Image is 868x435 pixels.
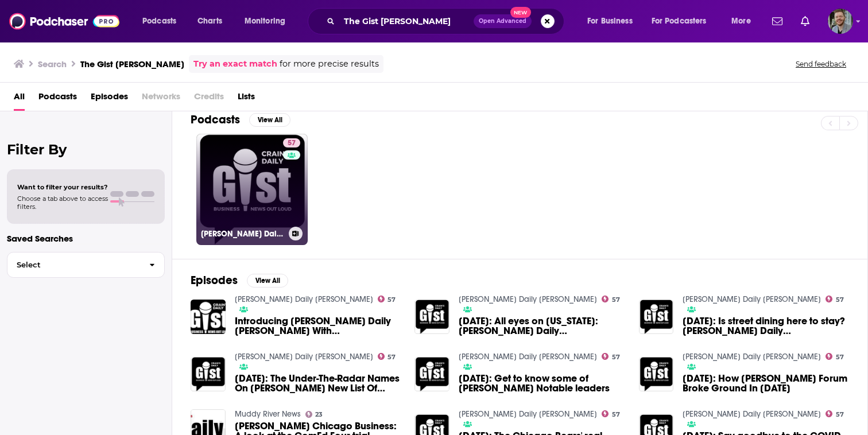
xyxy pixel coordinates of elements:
a: 57 [826,353,844,360]
span: New [510,7,531,18]
span: For Podcasters [652,13,707,29]
a: Crain's Daily Gist [235,294,373,304]
span: Want to filter your results? [17,183,108,191]
img: 08/23/22: Get to know some of Crain's Notable leaders [414,357,449,392]
h2: Episodes [191,273,238,288]
a: 10/03/22: Is street dining here to stay? Crain's Daily Gist podcast [683,316,849,336]
a: 57 [602,353,620,360]
button: open menu [237,12,300,30]
a: All [14,87,25,111]
span: 57 [836,412,844,417]
span: Charts [197,13,222,29]
a: 01/07/20: How Crain's Forum Broke Ground In 2019 [683,374,849,393]
span: 57 [387,355,396,360]
span: 57 [612,355,620,360]
span: Monitoring [245,13,285,29]
img: Podchaser - Follow, Share and Rate Podcasts [9,10,119,32]
h3: [PERSON_NAME] Daily [PERSON_NAME] [201,229,284,239]
a: Crain's Daily Gist [683,294,821,304]
h3: The Gist [PERSON_NAME] [80,59,184,69]
span: Podcasts [142,13,176,29]
a: Lists [238,87,255,111]
a: 57 [283,138,300,147]
span: [DATE]: Get to know some of [PERSON_NAME] Notable leaders [459,374,625,393]
a: 23 [305,411,323,418]
span: Credits [194,87,224,111]
span: More [731,13,751,29]
a: Crain's Daily Gist [235,352,373,362]
span: Logged in as bob48022 [828,9,853,34]
span: 57 [612,297,620,302]
h2: Filter By [7,141,165,158]
p: Saved Searches [7,233,165,244]
button: Show profile menu [828,9,853,34]
a: 57 [826,410,844,417]
a: Show notifications dropdown [796,11,814,31]
span: For Business [587,13,633,29]
span: 57 [836,297,844,302]
span: 23 [315,412,323,417]
button: Open AdvancedNew [474,14,532,28]
h2: Podcasts [191,112,240,127]
span: 57 [288,138,296,149]
span: Introducing [PERSON_NAME] Daily [PERSON_NAME] With [PERSON_NAME] [235,316,401,336]
img: 01/07/20: How Crain's Forum Broke Ground In 2019 [639,357,674,392]
button: open menu [579,12,647,30]
button: open menu [644,12,723,30]
span: [DATE]: Is street dining here to stay? [PERSON_NAME] Daily [PERSON_NAME] podcast [683,316,849,336]
span: 57 [387,297,396,302]
a: Introducing Crain's Daily Gist With Amy Guth [235,316,401,336]
a: EpisodesView All [191,273,288,288]
img: 11/2/21: All eyes on Washington: Crain's Daily Gist podcast [414,300,449,335]
a: 57 [378,353,396,360]
span: Open Advanced [479,18,526,24]
span: Choose a tab above to access filters. [17,195,108,211]
div: Search podcasts, credits, & more... [319,8,575,34]
a: Show notifications dropdown [768,11,787,31]
a: 57 [378,296,396,302]
span: Networks [142,87,180,111]
a: 57 [826,296,844,302]
a: Crain's Daily Gist [459,409,597,419]
button: open menu [723,12,765,30]
span: 57 [612,412,620,417]
span: [DATE]: The Under-The-Radar Names On [PERSON_NAME] New List Of Chicago's Power Players [235,374,401,393]
a: 57 [602,296,620,302]
a: 12/17/19: The Under-The-Radar Names On Crain's New List Of Chicago's Power Players [235,374,401,393]
img: 10/03/22: Is street dining here to stay? Crain's Daily Gist podcast [639,300,674,335]
h3: Search [38,59,67,69]
a: Episodes [91,87,128,111]
span: Select [7,261,140,269]
a: 57[PERSON_NAME] Daily [PERSON_NAME] [196,134,308,245]
button: open menu [134,12,191,30]
img: 12/17/19: The Under-The-Radar Names On Crain's New List Of Chicago's Power Players [191,357,226,392]
span: [DATE]: All eyes on [US_STATE]: [PERSON_NAME] Daily [PERSON_NAME] podcast [459,316,625,336]
button: Select [7,252,165,278]
input: Search podcasts, credits, & more... [339,12,474,30]
img: Introducing Crain's Daily Gist With Amy Guth [191,300,226,335]
a: Muddy River News [235,409,301,419]
img: User Profile [828,9,853,34]
a: Crain's Daily Gist [683,409,821,419]
a: PodcastsView All [191,112,290,127]
a: Crain's Daily Gist [459,294,597,304]
a: Try an exact match [193,57,277,71]
button: Send feedback [792,59,850,69]
span: for more precise results [280,57,379,71]
a: Podcasts [38,87,77,111]
span: [DATE]: How [PERSON_NAME] Forum Broke Ground In [DATE] [683,374,849,393]
a: 57 [602,410,620,417]
span: 57 [836,355,844,360]
button: View All [249,113,290,127]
